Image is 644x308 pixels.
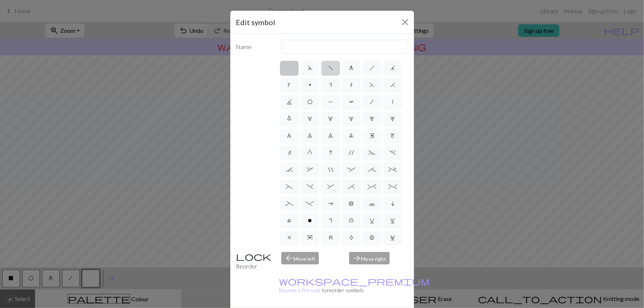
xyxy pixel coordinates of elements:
[307,65,313,71] span: d
[370,133,375,139] span: e
[279,278,430,293] a: Become a Pro user
[349,65,354,71] span: g
[286,184,293,190] span: (
[349,235,353,240] span: A
[308,218,312,224] span: o
[368,167,376,173] span: ;
[370,235,375,240] span: B
[285,201,294,207] span: _
[330,218,332,224] span: r
[389,150,396,156] span: .
[307,184,313,190] span: )
[308,116,313,122] span: 1
[286,167,293,173] span: `
[328,167,333,173] span: "
[309,82,311,88] span: p
[328,65,333,71] span: f
[308,133,313,139] span: 7
[328,133,333,139] span: 8
[330,82,332,88] span: s
[399,16,411,28] button: Close
[390,218,395,224] span: w
[287,218,292,224] span: l
[389,167,397,173] span: +
[279,278,430,293] small: to reorder symbols
[368,184,376,190] span: ^
[287,235,291,240] span: x
[287,133,292,139] span: 6
[390,82,395,88] span: H
[329,150,333,156] span: I
[328,99,333,105] span: P
[308,150,313,156] span: G
[288,82,291,88] span: k
[390,133,395,139] span: m
[349,133,354,139] span: 9
[288,150,291,156] span: n
[287,116,292,122] span: 0
[391,201,395,207] span: i
[236,17,276,28] h5: Edit symbol
[389,184,397,190] span: %
[307,99,313,105] span: O
[370,116,375,122] span: 4
[287,99,292,105] span: J
[349,201,354,207] span: b
[307,235,313,240] span: y
[349,116,354,122] span: 3
[329,235,333,240] span: z
[347,167,356,173] span: :
[369,218,375,224] span: v
[350,82,353,88] span: t
[390,65,395,71] span: j
[232,252,277,271] div: Reorder
[369,150,375,156] span: ~
[349,218,354,224] span: u
[390,235,395,240] span: C
[328,116,333,122] span: 2
[328,201,333,207] span: a
[369,65,375,71] span: h
[307,167,313,173] span: ,
[349,99,354,105] span: T
[371,99,374,105] span: /
[392,99,393,105] span: |
[232,40,277,54] label: Name
[279,276,430,286] span: workspace_premium
[306,201,314,207] span: -
[349,150,354,156] span: '
[369,201,375,207] span: c
[369,82,375,88] span: F
[327,184,334,190] span: &
[390,116,395,122] span: 5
